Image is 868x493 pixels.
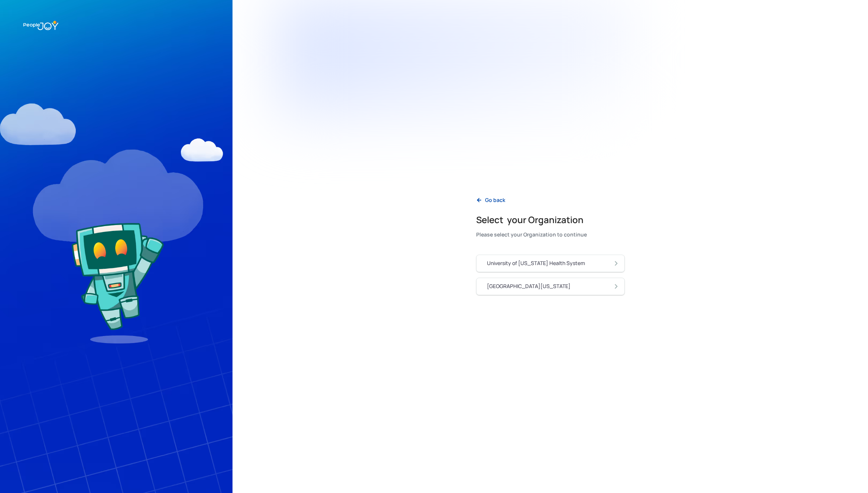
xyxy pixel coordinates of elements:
[485,196,505,204] div: Go back
[470,193,511,208] a: Go back
[476,229,587,240] div: Please select your Organization to continue
[476,278,625,295] a: [GEOGRAPHIC_DATA][US_STATE]
[476,214,587,226] h2: Select your Organization
[476,255,625,272] a: University of [US_STATE] Health System
[487,259,585,267] div: University of [US_STATE] Health System
[487,283,570,290] div: [GEOGRAPHIC_DATA][US_STATE]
